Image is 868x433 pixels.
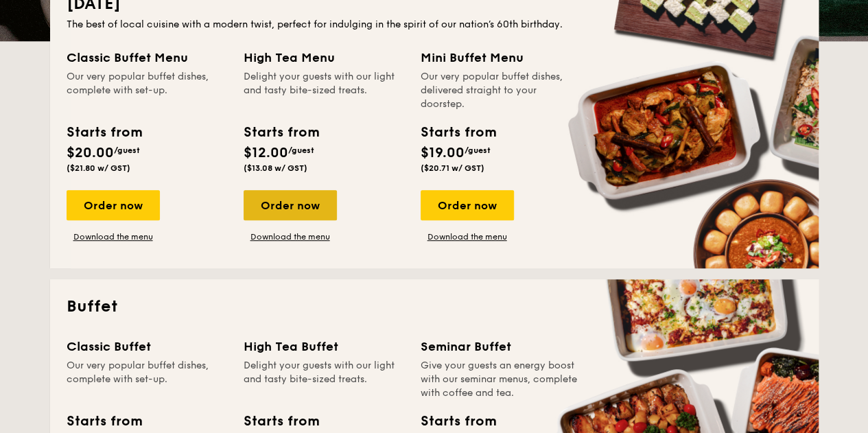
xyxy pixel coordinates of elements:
[244,337,404,356] div: High Tea Buffet
[421,163,484,173] span: ($20.71 w/ GST)
[244,163,307,173] span: ($13.08 w/ GST)
[288,145,314,155] span: /guest
[465,145,491,155] span: /guest
[67,411,141,432] div: Starts from
[244,411,318,432] div: Starts from
[244,359,404,400] div: Delight your guests with our light and tasty bite-sized treats.
[67,48,227,67] div: Classic Buffet Menu
[244,48,404,67] div: High Tea Menu
[67,145,114,161] span: $20.00
[67,70,227,111] div: Our very popular buffet dishes, complete with set-up.
[421,70,581,111] div: Our very popular buffet dishes, delivered straight to your doorstep.
[244,145,288,161] span: $12.00
[421,122,495,143] div: Starts from
[244,231,337,242] a: Download the menu
[244,190,337,220] div: Order now
[421,359,581,400] div: Give your guests an energy boost with our seminar menus, complete with coffee and tea.
[67,337,227,356] div: Classic Buffet
[421,411,495,432] div: Starts from
[67,359,227,400] div: Our very popular buffet dishes, complete with set-up.
[67,231,160,242] a: Download the menu
[421,48,581,67] div: Mini Buffet Menu
[244,70,404,111] div: Delight your guests with our light and tasty bite-sized treats.
[421,190,514,220] div: Order now
[421,337,581,356] div: Seminar Buffet
[67,18,802,32] div: The best of local cuisine with a modern twist, perfect for indulging in the spirit of our nation’...
[67,163,130,173] span: ($21.80 w/ GST)
[114,145,140,155] span: /guest
[67,296,802,318] h2: Buffet
[421,231,514,242] a: Download the menu
[67,190,160,220] div: Order now
[67,122,141,143] div: Starts from
[421,145,465,161] span: $19.00
[244,122,318,143] div: Starts from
